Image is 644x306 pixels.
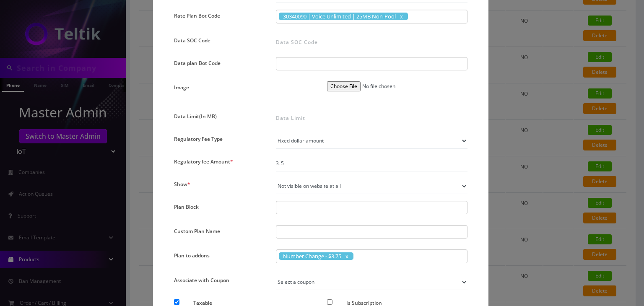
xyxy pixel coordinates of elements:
[174,225,220,237] label: Custom Plan Name
[276,110,467,126] input: Data Limit
[174,110,217,122] label: Data Limit(In MB)
[174,156,233,168] label: Regulatory fee Amount
[174,201,199,213] label: Plan Block
[279,13,408,20] span: 30340090 | Voice Unlimited | 25MB Non-Pool
[174,81,189,93] label: Image
[174,178,190,190] label: Show
[174,274,229,286] label: Associate with Coupon
[174,249,210,262] label: Plan to addons
[279,252,353,260] span: Number Change - $3.75
[174,57,221,69] label: Data plan Bot Code
[174,10,220,22] label: Rate Plan Bot Code
[276,156,467,171] input: Regulatory fee Amount
[276,34,467,50] input: Data SOC Code
[174,133,223,145] label: Regulatory Fee Type
[174,34,210,47] label: Data SOC Code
